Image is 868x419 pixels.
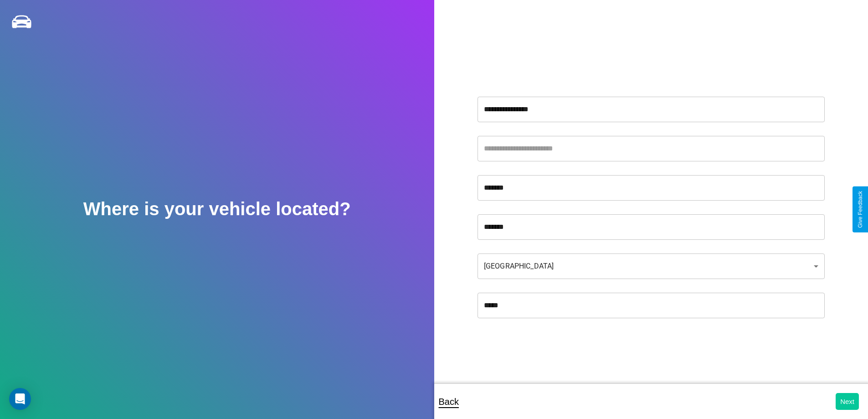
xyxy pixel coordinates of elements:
[857,191,863,228] div: Give Feedback
[83,199,351,219] h2: Where is your vehicle located?
[439,393,459,410] p: Back
[9,388,31,410] div: Open Intercom Messenger
[836,393,859,410] button: Next
[478,253,825,279] div: [GEOGRAPHIC_DATA]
